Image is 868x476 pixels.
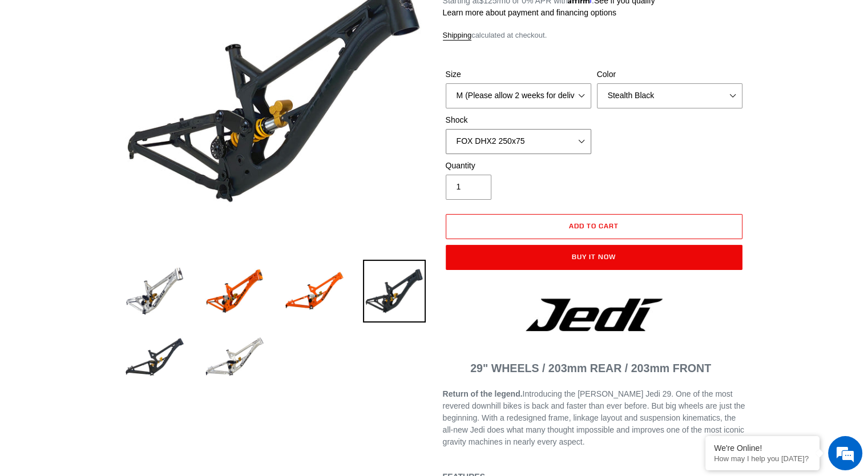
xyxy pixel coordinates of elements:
[446,214,742,239] button: Add to cart
[283,260,346,322] img: Load image into Gallery viewer, JEDI 29 - Frameset
[37,57,65,86] img: d_696896380_company_1647369064580_696896380
[714,443,811,453] div: We're Online!
[203,260,266,322] img: Load image into Gallery viewer, JEDI 29 - Frameset
[446,245,742,270] button: Buy it now
[443,389,523,398] b: Return of the legend.
[569,221,619,230] span: Add to cart
[443,389,745,446] span: Introducing the [PERSON_NAME] Jedi 29. One of the most revered downhill bikes is back and faster ...
[446,68,591,80] label: Size
[203,326,266,389] img: Load image into Gallery viewer, JEDI 29 - Frameset
[714,454,811,463] p: How may I help you today?
[123,260,186,322] img: Load image into Gallery viewer, JEDI 29 - Frameset
[13,63,30,80] div: Navigation go back
[597,68,742,80] label: Color
[123,326,186,389] img: Load image into Gallery viewer, JEDI 29 - Frameset
[443,30,745,41] div: calculated at checkout.
[6,312,217,352] textarea: Type your message and hit 'Enter'
[446,160,591,172] label: Quantity
[443,8,616,17] a: Learn more about payment and financing options
[443,31,472,41] a: Shipping
[187,6,215,33] div: Minimize live chat window
[66,144,158,259] span: We're online!
[446,114,591,126] label: Shock
[470,362,711,374] span: 29" WHEELS / 203mm REAR / 203mm FRONT
[363,260,426,322] img: Load image into Gallery viewer, JEDI 29 - Frameset
[76,64,209,79] div: Chat with us now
